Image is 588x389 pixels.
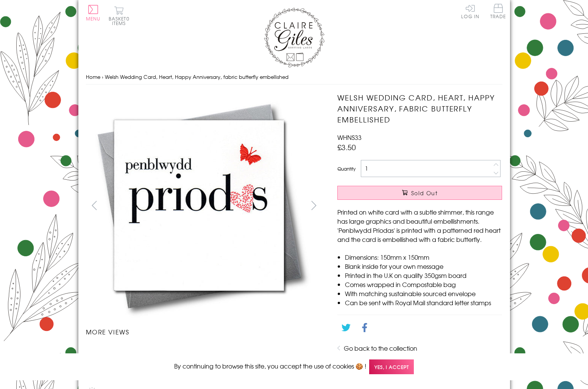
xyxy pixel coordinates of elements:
[345,298,502,307] li: Can be sent with Royal Mail standard letter stamps
[86,69,502,85] nav: breadcrumbs
[461,4,479,19] a: Log In
[86,344,323,361] ul: Carousel Pagination
[490,4,506,20] a: Trade
[337,142,356,152] span: £3.50
[102,73,103,80] span: ›
[86,15,101,22] span: Menu
[345,253,502,262] li: Dimensions: 150mm x 150mm
[337,165,356,172] label: Quantity
[369,359,414,374] span: Yes, I accept
[337,207,502,244] p: Printed on white card with a subtle shimmer, this range has large graphics and beautiful embellis...
[345,289,502,298] li: With matching sustainable sourced envelope
[86,5,101,21] button: Menu
[345,262,502,271] li: Blank inside for your own message
[86,327,323,336] h3: More views
[345,271,502,280] li: Printed in the U.K on quality 350gsm board
[86,73,100,80] a: Home
[345,280,502,289] li: Comes wrapped in Compostable bag
[490,4,506,19] span: Trade
[344,344,417,353] a: Go back to the collection
[105,73,289,80] span: Welsh Wedding Card, Heart, Happy Anniversary, fabric butterfly embellished
[86,92,313,320] img: Welsh Wedding Card, Heart, Happy Anniversary, fabric butterfly embellished
[112,15,129,27] span: 0 items
[109,6,129,25] button: Basket0 items
[337,186,502,200] button: Sold Out
[337,92,502,125] h1: Welsh Wedding Card, Heart, Happy Anniversary, fabric butterfly embellished
[411,189,438,197] span: Sold Out
[264,8,324,67] img: Claire Giles Greetings Cards
[337,133,362,142] span: WHNS33
[86,344,145,361] li: Carousel Page 1 (Current Slide)
[86,197,103,214] button: prev
[305,197,322,214] button: next
[204,344,263,361] li: Carousel Page 3
[145,344,204,361] li: Carousel Page 2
